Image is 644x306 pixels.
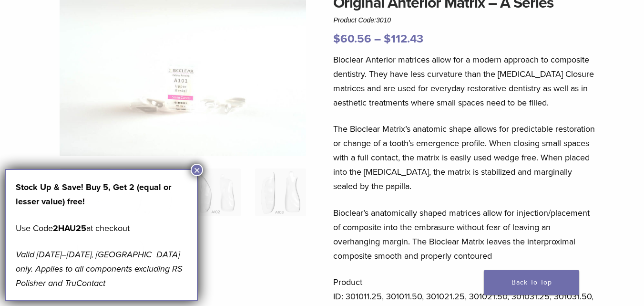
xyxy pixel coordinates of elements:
strong: Stock Up & Save! Buy 5, Get 2 (equal or lesser value) free! [16,182,171,207]
button: Close [191,164,203,176]
p: The Bioclear Matrix’s anatomic shape allows for predictable restoration or change of a tooth’s em... [333,122,595,193]
p: Bioclear Anterior matrices allow for a modern approach to composite dentistry. They have less cur... [333,53,595,110]
bdi: 112.43 [384,32,423,46]
a: Back To Top [484,270,579,295]
span: 3010 [376,16,391,24]
span: $ [384,32,391,46]
p: Use Code at checkout [16,221,187,235]
p: Bioclear’s anatomically shaped matrices allow for injection/placement of composite into the embra... [333,206,595,263]
span: Product Code: [333,16,391,24]
strong: 2HAU25 [53,223,86,233]
span: – [374,32,381,46]
img: Original Anterior Matrix - A Series - Image 3 [190,169,241,216]
em: Valid [DATE]–[DATE], [GEOGRAPHIC_DATA] only. Applies to all components excluding RS Polisher and ... [16,249,183,288]
bdi: 60.56 [333,32,371,46]
img: Original Anterior Matrix - A Series - Image 4 [255,169,306,216]
span: $ [333,32,340,46]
